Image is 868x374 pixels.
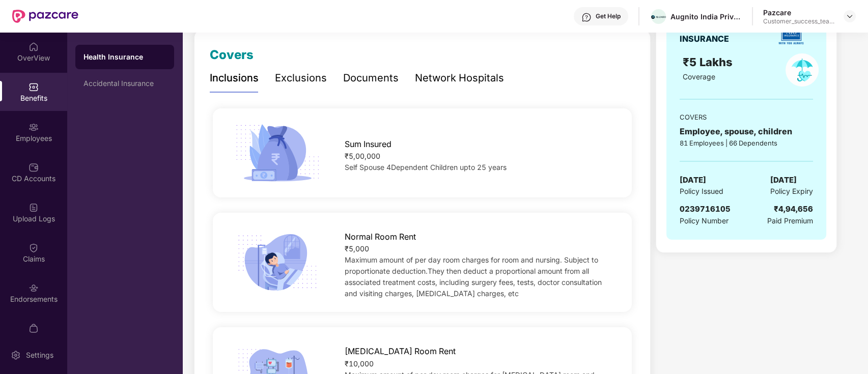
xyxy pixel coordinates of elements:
img: svg+xml;base64,PHN2ZyBpZD0iQ2xhaW0iIHhtbG5zPSJodHRwOi8vd3d3LnczLm9yZy8yMDAwL3N2ZyIgd2lkdGg9IjIwIi... [29,243,39,253]
img: policyIcon [786,53,819,87]
span: Maximum amount of per day room charges for room and nursing. Subject to proportionate deduction.T... [345,255,602,298]
div: Customer_success_team_lead [763,17,834,25]
span: Policy Issued [680,186,723,197]
div: 81 Employees | 66 Dependents [680,138,813,148]
span: [DATE] [770,174,797,186]
span: Normal Room Rent [345,231,416,243]
span: Covers [210,47,254,62]
span: ₹5 Lakhs [683,55,736,69]
img: svg+xml;base64,PHN2ZyBpZD0iRW1wbG95ZWVzIiB4bWxucz0iaHR0cDovL3d3dy53My5vcmcvMjAwMC9zdmciIHdpZHRoPS... [29,122,39,132]
div: Pazcare [763,8,834,17]
img: svg+xml;base64,PHN2ZyBpZD0iRW5kb3JzZW1lbnRzIiB4bWxucz0iaHR0cDovL3d3dy53My5vcmcvMjAwMC9zdmciIHdpZH... [29,283,39,293]
img: icon [232,231,323,294]
span: 0239716105 [680,204,731,214]
span: Paid Premium [767,215,813,226]
img: New Pazcare Logo [12,10,78,23]
img: Augnito%20Logotype%20with%20logomark-8.png [651,15,666,19]
span: Policy Number [680,216,729,225]
img: svg+xml;base64,PHN2ZyBpZD0iRHJvcGRvd24tMzJ4MzIiIHhtbG5zPSJodHRwOi8vd3d3LnczLm9yZy8yMDAwL3N2ZyIgd2... [846,12,854,20]
div: Inclusions [210,70,259,86]
div: Augnito India Private Limited [670,12,742,21]
div: Network Hospitals [415,70,504,86]
span: Policy Expiry [770,186,813,197]
span: [MEDICAL_DATA] Room Rent [345,345,456,358]
div: Employee, spouse, children [680,125,813,138]
div: ₹10,000 [345,358,613,369]
img: svg+xml;base64,PHN2ZyBpZD0iTXlfT3JkZXJzIiBkYXRhLW5hbWU9Ik15IE9yZGVycyIgeG1sbnM9Imh0dHA6Ly93d3cudz... [29,323,39,333]
div: ₹4,94,656 [774,203,813,215]
img: svg+xml;base64,PHN2ZyBpZD0iU2V0dGluZy0yMHgyMCIgeG1sbnM9Imh0dHA6Ly93d3cudzMub3JnLzIwMDAvc3ZnIiB3aW... [11,350,21,360]
span: Coverage [683,72,715,81]
div: Exclusions [275,70,327,86]
span: Sum Insured [345,138,391,151]
div: Health Insurance [83,52,166,62]
div: COVERS [680,112,813,122]
img: svg+xml;base64,PHN2ZyBpZD0iQ0RfQWNjb3VudHMiIGRhdGEtbmFtZT0iQ0QgQWNjb3VudHMiIHhtbG5zPSJodHRwOi8vd3... [29,162,39,172]
img: svg+xml;base64,PHN2ZyBpZD0iSG9tZSIgeG1sbnM9Imh0dHA6Ly93d3cudzMub3JnLzIwMDAvc3ZnIiB3aWR0aD0iMjAiIG... [29,42,39,52]
div: ₹5,000 [345,243,613,254]
div: ₹5,00,000 [345,151,613,162]
div: Get Help [596,12,621,20]
img: svg+xml;base64,PHN2ZyBpZD0iVXBsb2FkX0xvZ3MiIGRhdGEtbmFtZT0iVXBsb2FkIExvZ3MiIHhtbG5zPSJodHRwOi8vd3... [29,203,39,213]
span: [DATE] [680,174,706,186]
img: svg+xml;base64,PHN2ZyBpZD0iSGVscC0zMngzMiIgeG1sbnM9Imh0dHA6Ly93d3cudzMub3JnLzIwMDAvc3ZnIiB3aWR0aD... [581,12,592,22]
span: Self Spouse 4Dependent Children upto 25 years [345,163,507,171]
img: svg+xml;base64,PHN2ZyBpZD0iQmVuZWZpdHMiIHhtbG5zPSJodHRwOi8vd3d3LnczLm9yZy8yMDAwL3N2ZyIgd2lkdGg9Ij... [29,82,39,92]
div: Settings [23,350,57,360]
img: icon [232,121,323,185]
div: Documents [343,70,399,86]
div: Accidental Insurance [83,79,166,88]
